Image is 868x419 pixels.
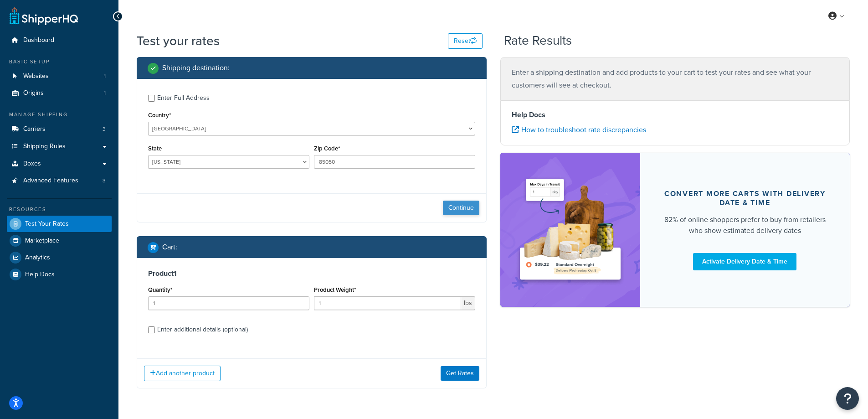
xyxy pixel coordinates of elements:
label: Product Weight* [314,286,356,293]
a: Activate Delivery Date & Time [693,253,796,270]
h1: Test your rates [137,32,220,50]
li: Advanced Features [7,172,112,189]
a: Dashboard [7,32,112,49]
h2: Shipping destination : [162,64,230,72]
li: Origins [7,85,112,102]
input: 0.00 [314,296,461,310]
p: Enter a shipping destination and add products to your cart to test your rates and see what your c... [512,66,839,92]
a: Test Your Rates [7,216,112,232]
span: 1 [104,72,106,80]
span: Boxes [23,160,41,168]
a: Help Docs [7,266,112,283]
span: 3 [103,177,106,185]
h4: Help Docs [512,109,839,120]
div: Enter Full Address [157,92,210,104]
label: Zip Code* [314,145,340,152]
a: Websites1 [7,68,112,85]
span: Help Docs [25,271,55,279]
span: Test Your Rates [25,220,69,228]
span: 3 [103,125,106,133]
label: Country* [148,112,171,119]
a: How to troubleshoot rate discrepancies [512,124,646,135]
span: Shipping Rules [23,143,66,150]
span: 1 [104,89,106,97]
button: Reset [448,33,483,49]
input: Enter Full Address [148,95,155,102]
div: Basic Setup [7,58,112,66]
a: Shipping Rules [7,138,112,155]
input: Enter additional details (optional) [148,326,155,333]
span: Origins [23,89,44,97]
a: Advanced Features3 [7,172,112,189]
span: Carriers [23,125,46,133]
div: Manage Shipping [7,111,112,119]
a: Analytics [7,249,112,266]
img: feature-image-ddt-36eae7f7280da8017bfb280eaccd9c446f90b1fe08728e4019434db127062ab4.png [514,166,627,293]
label: Quantity* [148,286,172,293]
div: Resources [7,206,112,213]
h2: Rate Results [504,34,572,48]
button: Continue [443,201,479,215]
button: Get Rates [441,366,479,381]
li: Websites [7,68,112,85]
a: Marketplace [7,233,112,249]
span: Websites [23,72,49,80]
h3: Product 1 [148,269,475,278]
span: Analytics [25,254,50,262]
a: Origins1 [7,85,112,102]
span: lbs [461,296,475,310]
span: Advanced Features [23,177,78,185]
h2: Cart : [162,243,177,251]
li: Carriers [7,121,112,138]
label: State [148,145,162,152]
div: Convert more carts with delivery date & time [662,189,828,207]
a: Boxes [7,155,112,172]
a: Carriers3 [7,121,112,138]
input: 0 [148,296,309,310]
span: Dashboard [23,36,54,44]
div: 82% of online shoppers prefer to buy from retailers who show estimated delivery dates [662,214,828,236]
button: Add another product [144,366,221,381]
span: Marketplace [25,237,59,245]
button: Open Resource Center [836,387,859,410]
div: Enter additional details (optional) [157,323,248,336]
